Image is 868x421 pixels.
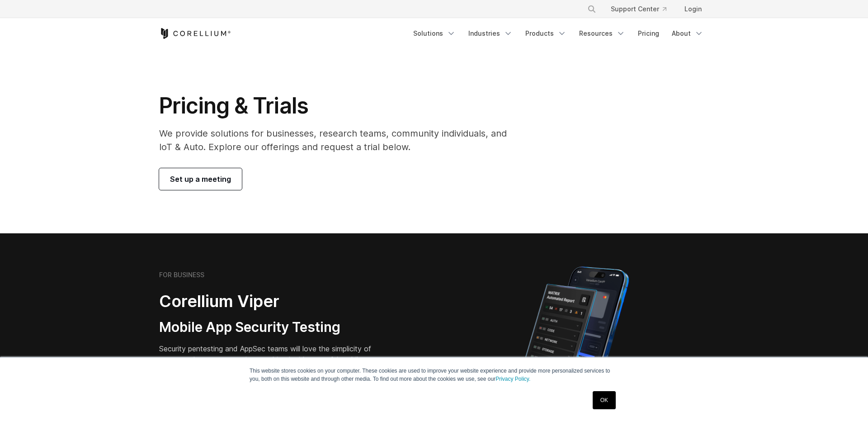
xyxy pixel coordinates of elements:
a: Set up a meeting [159,168,242,190]
div: Navigation Menu [408,25,709,42]
h3: Mobile App Security Testing [159,319,391,336]
a: Support Center [604,1,674,17]
a: Pricing [632,25,665,42]
a: Login [677,1,709,17]
a: OK [593,391,616,409]
a: Solutions [408,25,461,42]
p: This website stores cookies on your computer. These cookies are used to improve your website expe... [250,367,618,383]
a: Industries [463,25,518,42]
img: Corellium MATRIX automated report on iPhone showing app vulnerability test results across securit... [508,262,644,421]
div: Navigation Menu [576,1,709,17]
h2: Corellium Viper [159,291,391,312]
h1: Pricing & Trials [159,92,519,119]
span: Set up a meeting [170,174,231,184]
a: Privacy Policy. [495,376,530,382]
h6: FOR BUSINESS [159,271,204,279]
p: Security pentesting and AppSec teams will love the simplicity of automated report generation comb... [159,343,391,376]
a: Resources [574,25,631,42]
a: About [666,25,709,42]
button: Search [584,1,600,17]
a: Products [520,25,572,42]
p: We provide solutions for businesses, research teams, community individuals, and IoT & Auto. Explo... [159,127,519,154]
a: Corellium Home [159,28,231,39]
